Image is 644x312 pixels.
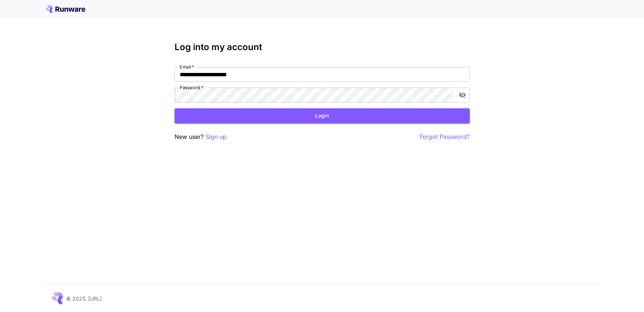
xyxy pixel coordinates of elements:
button: Login [175,108,470,123]
label: Email [180,64,194,70]
p: © 2025, [URL] [66,295,102,302]
label: Password [180,84,203,91]
button: Sign up [206,132,227,141]
button: Forgot Password? [420,132,470,141]
p: New user? [175,132,227,141]
h3: Log into my account [175,42,470,52]
button: toggle password visibility [456,88,469,102]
